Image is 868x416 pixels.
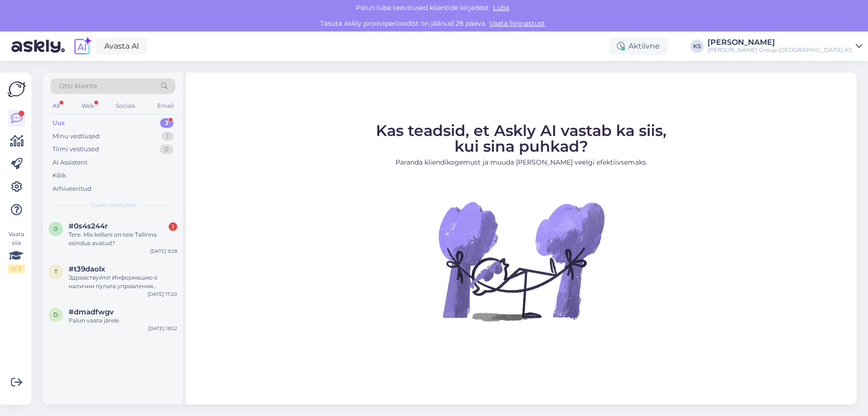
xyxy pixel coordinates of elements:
[376,157,666,167] p: Paranda kliendikogemust ja muuda [PERSON_NAME] veelgi efektiivsemaks.
[69,222,108,230] span: #0s4s244r
[150,248,177,255] div: [DATE] 9:28
[53,311,58,318] span: d
[96,38,147,54] a: Avasta AI
[52,184,91,194] div: Arhiveeritud
[54,225,58,232] span: 0
[435,175,607,347] img: No Chat active
[72,36,92,56] img: explore-ai
[52,118,65,128] div: Uus
[161,132,173,141] div: 1
[707,39,862,54] a: [PERSON_NAME][PERSON_NAME] Group [GEOGRAPHIC_DATA] AS
[114,100,137,112] div: Socials
[486,19,548,28] a: Vaata hinnastust
[54,268,58,275] span: t
[148,291,177,298] div: [DATE] 17:20
[69,273,177,291] div: Здравствуйте! Информацию о наличии пульта управления лазером Rugby 640g и фасадного адаптера А280...
[169,222,177,231] div: 1
[52,145,99,154] div: Tiimi vestlused
[8,264,25,273] div: 0 / 3
[148,325,177,332] div: [DATE] 18:52
[376,121,666,156] span: Kas teadsid, et Askly AI vastab ka siis, kui sina puhkad?
[155,100,175,112] div: Email
[91,201,135,209] span: Uued vestlused
[69,316,177,325] div: Palun vaata järele
[59,81,97,91] span: Otsi kliente
[707,39,852,46] div: [PERSON_NAME]
[52,132,100,141] div: Minu vestlused
[490,3,512,12] span: Luba
[160,118,173,128] div: 3
[8,230,25,273] div: Vaata siia
[69,230,177,248] div: Tere. Mis kellani on teie Tallinna esindus avatud?
[160,145,173,154] div: 0
[69,308,114,316] span: #dmadfwgv
[69,265,105,273] span: #t39daolx
[50,100,61,112] div: All
[80,100,96,112] div: Web
[609,38,667,55] div: Aktiivne
[52,158,88,167] div: AI Assistent
[8,80,26,98] img: Askly Logo
[690,40,704,53] div: KS
[52,171,66,180] div: Kõik
[707,46,852,54] div: [PERSON_NAME] Group [GEOGRAPHIC_DATA] AS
